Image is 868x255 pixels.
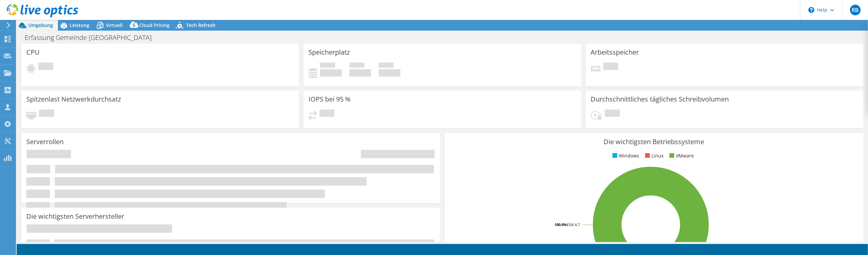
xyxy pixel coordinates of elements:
h3: Die wichtigsten Serverhersteller [26,213,124,220]
span: Belegt [320,63,335,69]
span: Virtuell [106,22,123,28]
h3: Die wichtigsten Betriebssysteme [450,138,858,145]
span: Tech Refresh [186,22,216,28]
h4: 0 GiB [349,69,371,77]
li: VMware [668,152,694,159]
h3: CPU [26,49,40,56]
h1: Erfassung Gemeinde [GEOGRAPHIC_DATA] [22,34,162,41]
h3: Serverrollen [26,138,64,145]
span: Verfügbar [349,63,364,69]
h3: Spitzenlast Netzwerkdurchsatz [26,96,121,103]
h3: Durchschnittliches tägliches Schreibvolumen [591,96,729,103]
h3: Speicherplatz [308,49,350,56]
span: Ausstehend [319,110,334,119]
span: Ausstehend [38,63,53,72]
tspan: ESXi 6.7 [567,222,580,227]
li: Linux [644,152,663,159]
h4: 0 GiB [379,69,400,77]
span: Ausstehend [603,63,618,72]
h3: Arbeitsspeicher [591,49,639,56]
li: Windows [611,152,639,159]
span: Leistung [70,22,89,28]
span: Ausstehend [605,110,620,119]
tspan: 100.0% [555,222,567,227]
span: Cloud Pricing [139,22,170,28]
h4: 0 GiB [320,69,342,77]
span: Insgesamt [379,63,394,69]
span: Ausstehend [39,110,54,119]
span: Umgebung [28,22,53,28]
span: RB [850,5,861,15]
h3: IOPS bei 95 % [308,96,351,103]
svg: \n [808,7,814,13]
